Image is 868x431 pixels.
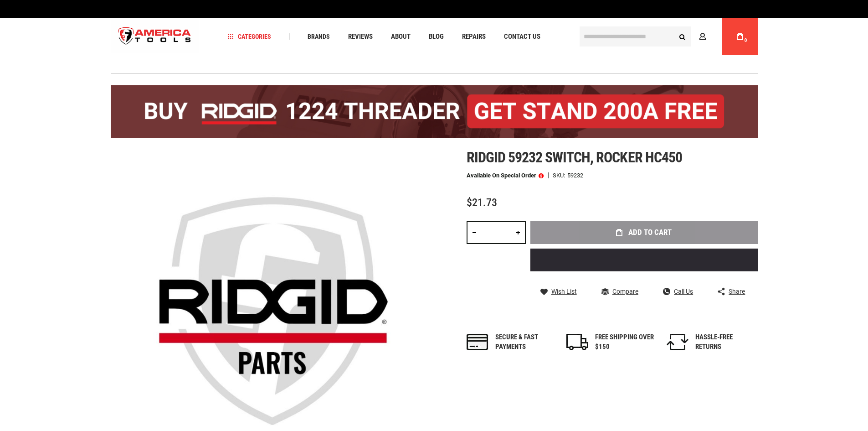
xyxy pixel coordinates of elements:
[500,31,544,43] a: Contact Us
[223,31,275,43] a: Categories
[227,33,271,40] span: Categories
[663,287,693,296] a: Call Us
[667,334,688,350] img: returns
[612,288,638,295] span: Compare
[387,31,415,43] a: About
[729,288,745,295] span: Share
[731,18,749,55] a: 0
[467,172,544,179] p: Available on Special Order
[111,20,199,54] img: America Tools
[303,31,334,43] a: Brands
[458,31,490,43] a: Repairs
[553,172,567,178] strong: SKU
[695,332,755,352] div: HASSLE-FREE RETURNS
[111,85,758,138] img: BOGO: Buy the RIDGID® 1224 Threader (26092), get the 92467 200A Stand FREE!
[674,28,691,45] button: Search
[674,288,693,295] span: Call Us
[467,334,488,350] img: payments
[308,33,330,40] span: Brands
[425,31,448,43] a: Blog
[344,31,377,43] a: Reviews
[495,332,555,352] div: Secure & fast payments
[566,334,588,350] img: shipping
[551,288,577,295] span: Wish List
[601,287,638,296] a: Compare
[462,33,486,40] span: Repairs
[504,33,540,40] span: Contact Us
[467,196,497,209] span: $21.73
[348,33,373,40] span: Reviews
[595,332,654,352] div: FREE SHIPPING OVER $150
[391,33,411,40] span: About
[540,287,577,296] a: Wish List
[567,172,583,178] div: 59232
[745,38,747,43] span: 0
[467,149,682,166] span: Ridgid 59232 switch, rocker hc450
[111,20,199,54] a: store logo
[429,33,444,40] span: Blog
